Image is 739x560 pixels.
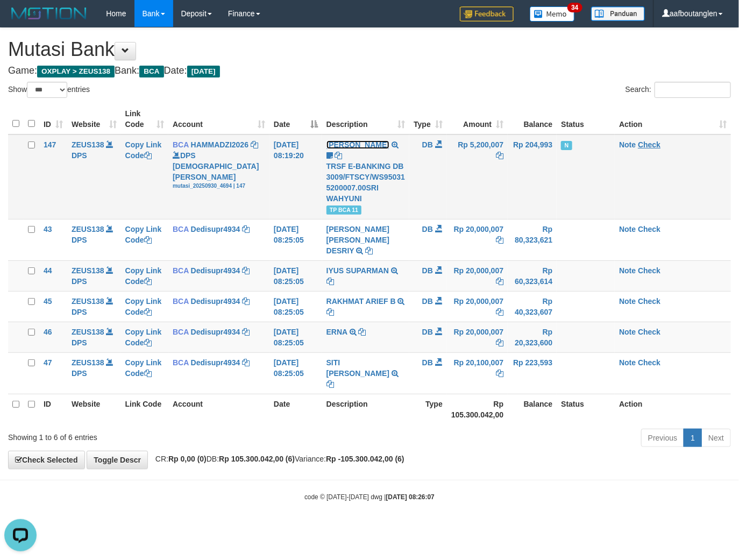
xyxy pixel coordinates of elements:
[619,328,636,336] a: Note
[335,151,343,160] a: Copy SRI WAHYUNI to clipboard
[72,225,104,233] a: ZEUS138
[326,161,405,204] div: TRSF E-BANKING DB 3009/FTSCY/WS95031 5200007.00SRI WAHYUNI
[626,82,731,98] label: Search:
[508,260,557,291] td: Rp 60,323,614
[365,246,373,255] a: Copy LITA AMELIA DESRIY to clipboard
[496,308,503,316] a: Copy Rp 20,000,007 to clipboard
[326,455,404,463] strong: Rp -105.300.042,00 (6)
[27,82,67,98] select: Showentries
[67,134,121,219] td: DPS
[561,141,572,150] span: Has Note
[422,225,433,233] span: DB
[191,225,240,233] a: Dedisupr4934
[496,151,503,160] a: Copy Rp 5,200,007 to clipboard
[191,297,240,306] a: Dedisupr4934
[638,297,660,306] a: Check
[251,140,258,149] a: Copy HAMMADZI2026 to clipboard
[460,6,514,22] img: Feedback.jpg
[615,394,731,424] th: Action
[447,134,508,219] td: Rp 5,200,007
[619,225,636,233] a: Note
[168,394,269,424] th: Account
[326,328,347,336] a: ERNA
[322,104,409,134] th: Description: activate to sort column ascending
[39,104,67,134] th: ID: activate to sort column ascending
[219,455,295,463] strong: Rp 105.300.042,00 (6)
[619,266,636,275] a: Note
[422,358,433,367] span: DB
[125,297,162,316] a: Copy Link Code
[422,266,433,275] span: DB
[326,140,389,149] a: [PERSON_NAME]
[139,66,164,77] span: BCA
[191,358,240,367] a: Dedisupr4934
[191,140,248,149] a: HAMMADZI2026
[269,322,322,352] td: [DATE] 08:25:05
[44,328,52,336] span: 46
[67,260,121,291] td: DPS
[44,266,52,275] span: 44
[72,328,104,336] a: ZEUS138
[269,394,322,424] th: Date
[173,140,189,149] span: BCA
[242,297,250,306] a: Copy Dedisupr4934 to clipboard
[44,358,52,367] span: 47
[72,358,104,367] a: ZEUS138
[557,394,615,424] th: Status
[422,328,433,336] span: DB
[44,297,52,306] span: 45
[701,429,731,447] a: Next
[508,322,557,352] td: Rp 20,323,600
[496,277,503,286] a: Copy Rp 20,000,007 to clipboard
[508,352,557,394] td: Rp 223,593
[191,328,240,336] a: Dedisupr4934
[619,297,636,306] a: Note
[242,328,250,336] a: Copy Dedisupr4934 to clipboard
[125,358,162,378] a: Copy Link Code
[409,394,447,424] th: Type
[125,266,162,286] a: Copy Link Code
[125,225,162,244] a: Copy Link Code
[125,328,162,347] a: Copy Link Code
[684,429,702,447] a: 1
[67,291,121,322] td: DPS
[242,225,250,233] a: Copy Dedisupr4934 to clipboard
[619,140,636,149] a: Note
[359,328,366,336] a: Copy ERNA to clipboard
[150,455,404,463] span: CR: DB: Variance:
[496,369,503,378] a: Copy Rp 20,100,007 to clipboard
[269,291,322,322] td: [DATE] 08:25:05
[496,236,503,244] a: Copy Rp 20,000,007 to clipboard
[173,182,265,190] div: mutasi_20250930_4694 | 147
[447,291,508,322] td: Rp 20,000,007
[638,328,660,336] a: Check
[615,104,731,134] th: Action: activate to sort column ascending
[173,328,189,336] span: BCA
[508,104,557,134] th: Balance
[173,225,189,233] span: BCA
[168,455,207,463] strong: Rp 0,00 (0)
[326,266,389,275] a: IYUS SUPARMAN
[44,225,52,233] span: 43
[67,352,121,394] td: DPS
[8,428,300,443] div: Showing 1 to 6 of 6 entries
[655,82,731,98] input: Search:
[386,493,435,501] strong: [DATE] 08:26:07
[168,104,269,134] th: Account: activate to sort column ascending
[447,104,508,134] th: Amount: activate to sort column ascending
[567,3,582,12] span: 34
[508,291,557,322] td: Rp 40,323,607
[67,322,121,352] td: DPS
[422,140,433,149] span: DB
[641,429,684,447] a: Previous
[508,219,557,260] td: Rp 80,323,621
[447,260,508,291] td: Rp 20,000,007
[67,104,121,134] th: Website: activate to sort column ascending
[8,5,90,22] img: MOTION_logo.png
[557,104,615,134] th: Status
[37,66,115,77] span: OXPLAY > ZEUS138
[447,394,508,424] th: Rp 105.300.042,00
[496,338,503,347] a: Copy Rp 20,000,007 to clipboard
[191,266,240,275] a: Dedisupr4934
[72,297,104,306] a: ZEUS138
